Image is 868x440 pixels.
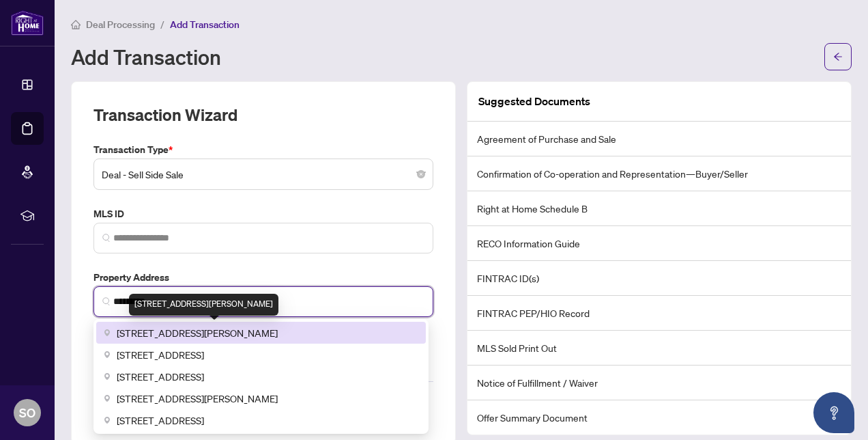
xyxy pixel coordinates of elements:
span: Deal Processing [86,18,155,31]
li: Notice of Fulfillment / Waiver [467,366,851,400]
span: [STREET_ADDRESS] [117,413,204,428]
li: Agreement of Purchase and Sale [467,122,851,156]
span: Deal - Sell Side Sale [102,161,425,187]
h1: Add Transaction [71,46,221,68]
div: [STREET_ADDRESS][PERSON_NAME] [129,294,278,316]
span: [STREET_ADDRESS][PERSON_NAME] [117,325,278,340]
span: close-circle [417,170,425,178]
span: Add Transaction [170,18,240,31]
span: [STREET_ADDRESS] [117,347,204,362]
span: [STREET_ADDRESS][PERSON_NAME] [117,391,278,406]
h2: Transaction Wizard [93,104,237,126]
li: FINTRAC ID(s) [467,261,851,296]
span: [STREET_ADDRESS] [117,369,204,384]
span: home [71,20,81,29]
li: / [160,16,164,32]
label: MLS ID [93,206,433,221]
li: Offer Summary Document [467,400,851,435]
span: arrow-left [833,52,843,61]
label: Property Address [93,270,433,285]
article: Suggested Documents [478,93,590,110]
li: FINTRAC PEP/HIO Record [467,296,851,331]
li: Right at Home Schedule B [467,191,851,226]
button: Open asap [813,392,854,433]
img: logo [11,10,44,36]
img: search_icon [102,234,111,242]
label: Transaction Type [93,142,433,157]
li: RECO Information Guide [467,226,851,261]
span: SO [19,403,35,422]
img: search_icon [102,297,111,305]
li: MLS Sold Print Out [467,331,851,366]
li: Confirmation of Co-operation and Representation—Buyer/Seller [467,156,851,191]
